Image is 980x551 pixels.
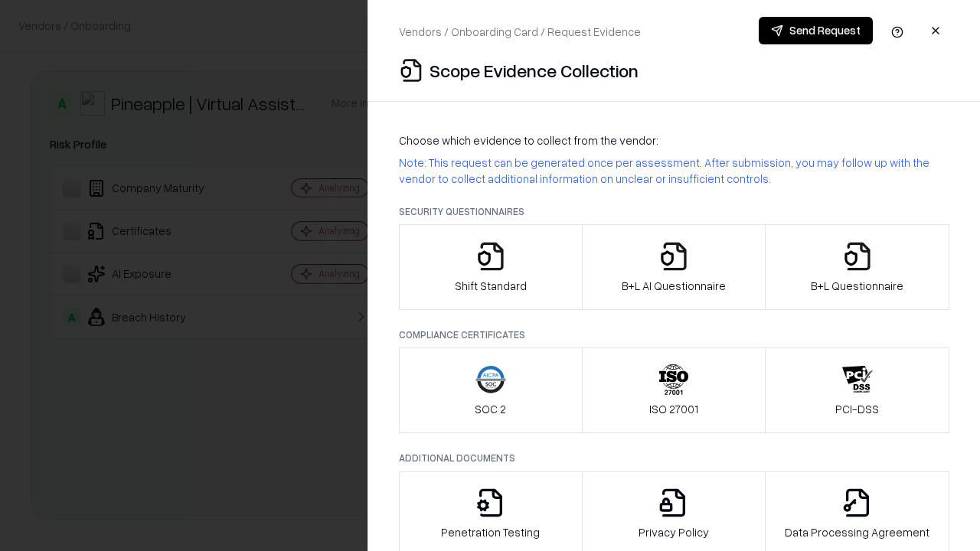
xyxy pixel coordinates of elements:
p: Privacy Policy [639,524,709,540]
p: Vendors / Onboarding Card / Request Evidence [399,24,641,40]
p: Additional Documents [399,452,949,465]
p: Security Questionnaires [399,205,949,218]
button: B+L Questionnaire [765,224,949,310]
p: B+L AI Questionnaire [622,278,726,294]
button: PCI-DSS [765,347,949,433]
p: Compliance Certificates [399,328,949,341]
button: ISO 27001 [582,347,766,433]
p: Data Processing Agreement [785,524,929,540]
p: Note: This request can be generated once per assessment. After submission, you may follow up with... [399,155,949,187]
p: PCI-DSS [835,401,879,417]
p: Choose which evidence to collect from the vendor: [399,132,949,148]
p: Shift Standard [455,278,527,294]
button: Send Request [759,17,873,44]
button: B+L AI Questionnaire [582,224,766,310]
button: SOC 2 [399,347,583,433]
p: B+L Questionnaire [811,278,903,294]
p: Penetration Testing [441,524,540,540]
p: ISO 27001 [649,401,698,417]
button: Shift Standard [399,224,583,310]
p: SOC 2 [475,401,506,417]
p: Scope Evidence Collection [430,58,639,83]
